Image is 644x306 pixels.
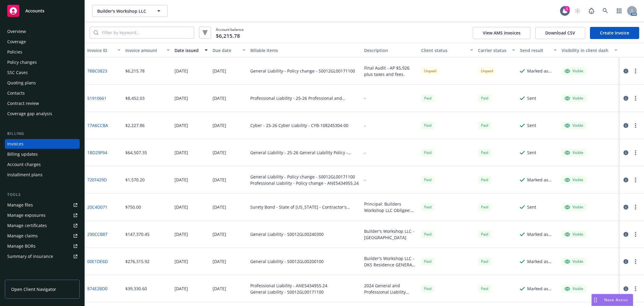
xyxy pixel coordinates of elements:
[564,6,570,11] div: 1
[364,149,366,156] div: -
[478,258,491,265] div: Paid
[87,47,114,54] div: Invoice ID
[421,67,439,75] div: Unpaid
[87,204,107,210] a: 20C4D071
[565,123,583,128] div: Visible
[478,203,491,211] span: Paid
[364,95,366,101] div: -
[604,297,628,302] span: Nova Assist
[599,5,611,17] a: Search
[478,285,491,292] div: Paid
[5,27,80,36] a: Overview
[5,47,80,57] a: Policies
[478,230,491,238] div: Paid
[565,232,583,237] div: Visible
[421,149,434,156] div: Paid
[125,68,145,74] div: $6,215.78
[364,177,366,183] div: -
[213,177,226,183] div: [DATE]
[7,109,52,119] div: Coverage gap analysis
[5,192,80,198] div: Tools
[5,57,80,67] a: Policy changes
[565,259,583,264] div: Visible
[7,231,38,241] div: Manage claims
[213,68,226,74] div: [DATE]
[5,109,80,119] a: Coverage gap analysis
[7,99,39,108] div: Contract review
[25,8,44,13] span: Accounts
[7,241,36,251] div: Manage BORs
[5,78,80,88] a: Quoting plans
[7,47,22,57] div: Policies
[175,47,201,54] div: Date issued
[5,149,80,159] a: Billing updates
[613,5,625,17] a: Switch app
[527,231,557,237] div: Marked as sent
[216,32,240,40] span: $6,215.78
[421,122,434,129] div: Paid
[250,47,359,54] div: Billable items
[87,231,107,237] a: 290CCB87
[473,27,530,39] button: View AMS invoices
[562,47,611,54] div: Visibility in client dash
[5,99,80,108] a: Contract review
[213,149,226,156] div: [DATE]
[478,122,491,129] div: Paid
[213,285,226,292] div: [DATE]
[175,231,188,237] div: [DATE]
[250,122,348,129] div: Cyber - 25-26 Cyber Liability - CYB-108245304-00
[585,5,598,17] a: Report a Bug
[421,285,434,292] div: Paid
[175,258,188,265] div: [DATE]
[421,94,434,102] div: Paid
[5,273,80,279] div: Analytics hub
[7,57,37,67] div: Policy changes
[7,160,41,169] div: Account charges
[175,149,188,156] div: [DATE]
[478,94,491,102] div: Paid
[421,258,434,265] span: Paid
[5,241,80,251] a: Manage BORs
[5,160,80,169] a: Account charges
[125,231,149,237] div: $147,370.45
[7,68,28,77] div: SSC Cases
[7,210,46,220] div: Manage exposures
[421,230,434,238] span: Paid
[5,37,80,47] a: Coverage
[87,149,107,156] a: 1BD29F94
[250,180,359,186] div: Professional Liability - Policy change - ANE5434955.24
[248,43,362,57] button: Billable items
[421,176,434,184] span: Paid
[11,286,56,292] span: Open Client Navigator
[478,176,491,184] span: Paid
[364,122,366,129] div: -
[565,68,583,74] div: Visible
[213,122,226,129] div: [DATE]
[364,282,416,295] div: 2024 General and Professional Liability policy premiums - thank you!
[97,8,149,14] span: Builder's Workshop LLC
[7,78,36,88] div: Quoting plans
[5,88,80,98] a: Contacts
[7,139,24,149] div: Invoices
[5,210,80,220] span: Manage exposures
[527,258,557,265] div: Marked as sent
[527,177,557,183] div: Marked as sent
[5,68,80,77] a: SSC Cases
[125,149,147,156] div: $64,507.35
[527,285,557,292] div: Marked as sent
[87,95,107,101] a: 51910661
[476,43,517,57] button: Carrier status
[250,289,327,295] div: General Liability - S0012GL00171100
[5,2,80,19] a: Accounts
[7,200,33,210] div: Manage files
[421,203,434,211] span: Paid
[591,294,633,306] button: Nova Assist
[175,122,188,129] div: [DATE]
[364,201,416,213] div: Principal: Builders Workshop LLC Obligee: State of [US_STATE] Bond Amount: $50,000 Contractors Li...
[590,27,639,39] a: Create Invoice
[87,122,108,129] a: 17A6CCBA
[125,95,145,101] div: $8,452.03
